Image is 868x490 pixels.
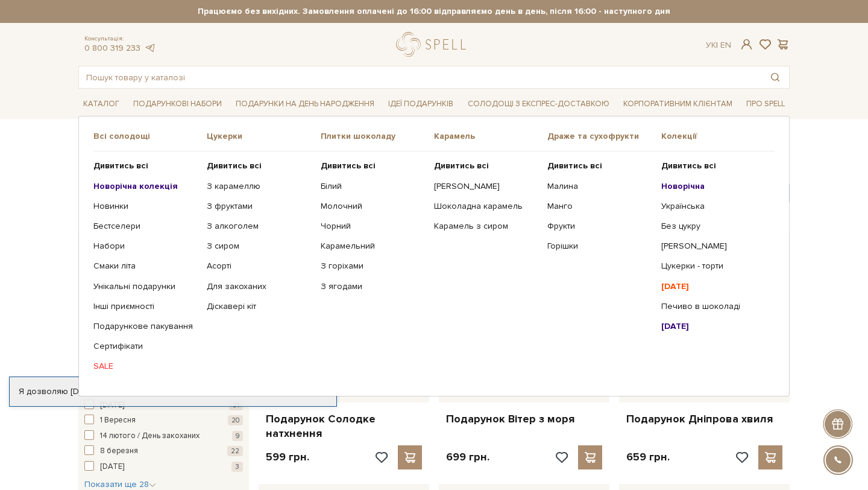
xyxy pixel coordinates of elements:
a: Молочний [321,201,425,212]
a: Подарунок Дніпрова хвиля [626,412,782,426]
a: SALE [93,361,198,372]
a: [DATE] [661,281,766,292]
a: Унікальні подарунки [93,281,198,292]
button: 14 лютого / День закоханих 9 [84,430,243,442]
span: 8 березня [100,445,138,457]
b: [DATE] [661,321,689,331]
a: Дивитись всі [321,161,425,171]
a: telegram [143,43,156,53]
a: Каталог [78,95,124,113]
p: 699 грн. [446,450,489,464]
b: Дивитись всі [321,161,376,171]
span: Консультація: [84,35,156,43]
a: Бестселери [93,221,198,232]
a: Сертифікати [93,341,198,352]
a: Цукерки - торти [661,261,766,272]
p: 599 грн. [266,450,309,464]
strong: Працюємо без вихідних. Замовлення оплачені до 16:00 відправляємо день в день, після 16:00 - насту... [78,6,790,17]
a: Чорний [321,221,425,232]
div: Я дозволяю [DOMAIN_NAME] використовувати [10,386,336,397]
span: Колекції [661,131,775,142]
b: Дивитись всі [547,161,602,171]
a: Асорті [207,261,311,272]
b: Дивитись всі [93,161,148,171]
a: Подарунок Вітер з моря [446,412,602,426]
a: Фрукти [547,221,652,232]
a: Білий [321,181,425,192]
div: Ук [706,40,731,51]
span: Плитки шоколаду [321,131,434,142]
a: 0 800 319 233 [84,43,140,53]
a: Дивитись всі [207,161,311,171]
span: [DATE] [100,461,124,473]
button: 1 Вересня 20 [84,415,243,427]
a: [DATE] [661,321,766,332]
a: Шоколадна карамель [434,201,538,212]
a: Дивитись всі [93,161,198,171]
button: Пошук товару у каталозі [761,66,789,88]
a: З карамеллю [207,181,311,192]
b: Новорічна колекція [93,181,178,191]
p: 659 грн. [626,450,670,464]
a: Дивитись всі [434,161,538,171]
a: Подарункові набори [128,95,227,113]
a: Солодощі з експрес-доставкою [463,94,614,114]
a: Подарунки на День народження [231,95,379,113]
a: Набори [93,241,198,252]
a: З сиром [207,241,311,252]
span: | [716,40,718,50]
span: 3 [231,462,243,472]
a: файли cookie [206,386,261,396]
a: Новорічна колекція [93,181,198,192]
span: Всі солодощі [93,131,207,142]
span: 14 лютого / День закоханих [100,430,200,442]
a: Дивитись всі [547,161,652,171]
span: 22 [227,446,243,456]
span: 20 [228,415,243,425]
a: Про Spell [741,95,790,113]
a: З фруктами [207,201,311,212]
a: З ягодами [321,281,425,292]
input: Пошук товару у каталозі [79,66,761,88]
a: Подарункове пакування [93,321,198,332]
a: Печиво в шоколаді [661,301,766,312]
a: Без цукру [661,221,766,232]
span: Показати ще 28 [84,479,156,489]
span: 31 [229,400,243,410]
b: Дивитись всі [207,161,262,171]
a: З горіхами [321,261,425,272]
button: [DATE] 3 [84,461,243,473]
a: Карамель з сиром [434,221,538,232]
a: [PERSON_NAME] [434,181,538,192]
a: Карамельний [321,241,425,252]
a: Корпоративним клієнтам [618,95,737,113]
a: Інші приємності [93,301,198,312]
b: Новорічна [661,181,705,191]
span: Драже та сухофрукти [547,131,661,142]
a: Новорічна [661,181,766,192]
a: Смаки літа [93,261,198,272]
a: Горішки [547,241,652,252]
div: Каталог [78,116,790,396]
span: 9 [232,431,243,441]
a: Погоджуюсь [265,386,327,397]
b: [DATE] [661,281,689,291]
a: Новинки [93,201,198,212]
a: Ідеї подарунків [383,95,458,113]
b: Дивитись всі [661,161,716,171]
a: logo [396,32,471,57]
button: 8 березня 22 [84,445,243,457]
b: Дивитись всі [434,161,489,171]
a: Подарунок Солодке натхнення [266,412,422,441]
a: З алкоголем [207,221,311,232]
span: Цукерки [207,131,320,142]
span: 1 Вересня [100,415,136,427]
a: En [720,40,731,50]
a: Манго [547,201,652,212]
a: Малина [547,181,652,192]
span: Карамель [434,131,547,142]
a: Для закоханих [207,281,311,292]
a: Українська [661,201,766,212]
a: [PERSON_NAME] [661,241,766,252]
a: Діскавері кіт [207,301,311,312]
